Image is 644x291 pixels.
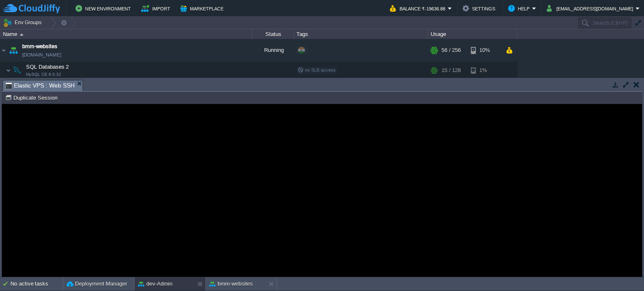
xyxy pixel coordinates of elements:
[471,62,498,79] div: 1%
[547,3,636,13] button: [EMAIL_ADDRESS][DOMAIN_NAME]
[22,51,61,59] span: [DOMAIN_NAME]
[138,280,172,288] button: dev-Admin
[441,62,461,79] div: 15 / 128
[180,3,226,13] button: Marketplace
[20,33,23,36] img: AMDAwAAAACH5BAEAAAAALAAAAAABAAEAAAICRAEAOw==
[141,3,173,13] button: Import
[428,29,517,39] div: Usage
[252,39,294,62] div: Running
[0,39,7,62] img: AMDAwAAAACH5BAEAAAAALAAAAAABAAEAAAICRAEAOw==
[3,3,60,14] img: CloudJiffy
[3,17,44,28] button: Env Groups
[6,62,11,79] img: AMDAwAAAACH5BAEAAAAALAAAAAABAAEAAAICRAEAOw==
[8,39,19,62] img: AMDAwAAAACH5BAEAAAAALAAAAAABAAEAAAICRAEAOw==
[294,29,428,39] div: Tags
[75,3,133,13] button: New Environment
[10,277,63,291] div: No active tasks
[67,280,127,288] button: Deployment Manager
[441,39,461,62] div: 56 / 256
[471,39,498,62] div: 10%
[5,80,75,91] span: Elastic VPS : Web SSH
[508,3,532,13] button: Help
[462,3,498,13] button: Settings
[5,94,60,101] button: Duplicate Session
[22,42,57,51] a: bmm-websites
[390,3,448,13] button: Balance ₹-19636.88
[298,67,336,72] span: no SLB access
[209,280,253,288] button: bmm-websites
[1,29,252,39] div: Name
[25,63,70,70] span: SQL Databases 2
[26,72,61,77] span: MySQL CE 8.0.32
[252,29,293,39] div: Status
[11,62,23,79] img: AMDAwAAAACH5BAEAAAAALAAAAAABAAEAAAICRAEAOw==
[25,64,70,70] a: SQL Databases 2MySQL CE 8.0.32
